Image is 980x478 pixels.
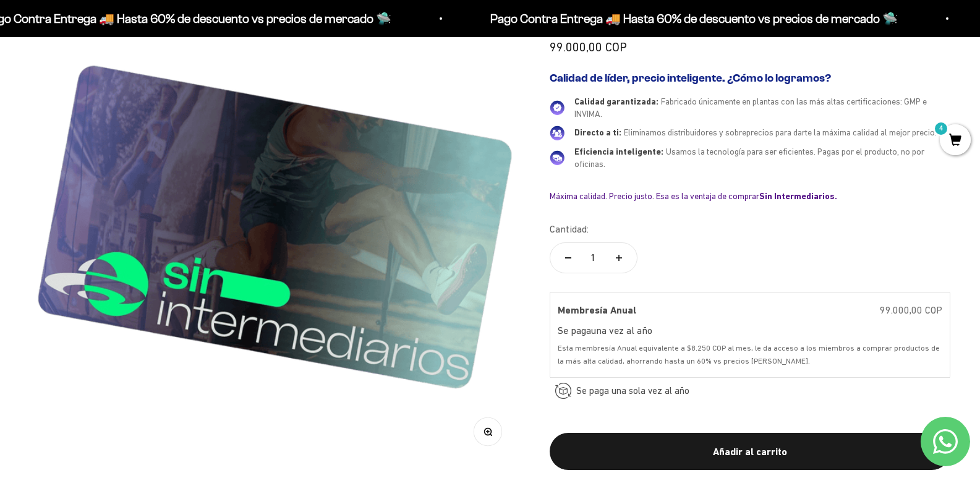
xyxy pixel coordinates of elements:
label: una vez al año [591,325,652,336]
b: Sin Intermediarios. [759,191,837,201]
span: Eliminamos distribuidores y sobreprecios para darte la máxima calidad al mejor precio. [624,127,937,137]
span: Usamos la tecnología para ser eficientes. Pagas por el producto, no por oficinas. [574,147,924,169]
span: Se paga una sola vez al año [576,383,689,398]
a: 4 [940,134,971,148]
span: 99.000,00 COP [880,304,942,315]
h2: Calidad de líder, precio inteligente. ¿Cómo lo logramos? [550,72,950,85]
img: Directo a ti [550,126,565,140]
div: Máxima calidad. Precio justo. Esa es la ventaja de comprar [550,190,950,202]
p: Pago Contra Entrega 🚚 Hasta 60% de descuento vs precios de mercado 🛸 [486,9,893,28]
span: Eficiencia inteligente: [574,147,663,156]
label: Cantidad: [550,221,589,237]
img: Eficiencia inteligente [550,150,565,165]
button: Añadir al carrito [550,433,950,470]
button: Aumentar cantidad [601,243,637,273]
span: 99.000,00 COP [550,40,627,54]
div: Añadir al carrito [574,444,926,460]
label: Se paga [558,325,591,336]
span: Directo a ti: [574,127,621,137]
img: Calidad garantizada [550,100,565,115]
span: Calidad garantizada: [574,96,658,106]
mark: 4 [934,121,948,136]
label: Membresía Anual [558,302,636,318]
span: Fabricado únicamente en plantas con las más altas certificaciones: GMP e INVIMA. [574,96,927,119]
button: Reducir cantidad [550,243,586,273]
div: Esta membresía Anual equivalente a $8.250 COP al mes, le da acceso a los miembros a comprar produ... [558,342,942,367]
